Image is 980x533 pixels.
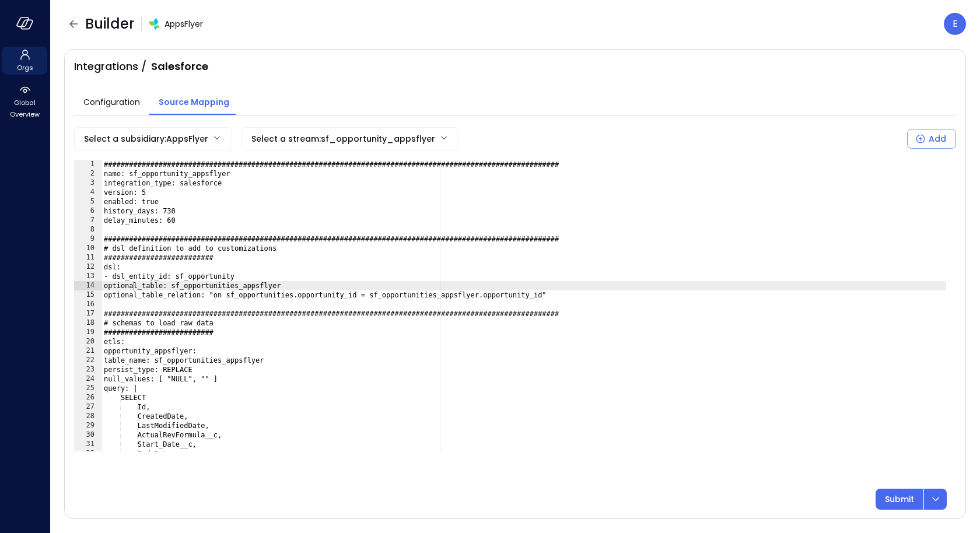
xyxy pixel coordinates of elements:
div: 22 [74,356,102,365]
span: Orgs [17,62,33,73]
p: E [953,17,958,31]
span: Global Overview [7,97,43,120]
div: 14 [74,281,102,290]
div: 29 [74,421,102,430]
button: Add [907,129,956,149]
span: AppsFlyer [164,17,203,30]
div: 8 [74,225,102,234]
div: 16 [74,300,102,309]
div: 2 [74,169,102,178]
div: 6 [74,206,102,216]
div: 3 [74,178,102,188]
div: 24 [74,374,102,384]
div: 20 [74,337,102,346]
div: Eleanor Yehudai [944,13,966,35]
div: 21 [74,346,102,356]
button: dropdown-icon-button [923,489,947,510]
div: Select a stream : sf_opportunity_appsflyer [251,128,435,150]
div: Global Overview [2,82,47,121]
div: 30 [74,430,102,440]
span: Configuration [83,96,140,108]
div: 4 [74,188,102,197]
div: 9 [74,234,102,244]
div: Select a Subsidiary to add a new Stream [907,127,956,150]
span: Integrations / [74,59,146,74]
div: 11 [74,253,102,262]
div: 26 [74,393,102,402]
img: zbmm8o9awxf8yv3ehdzf [149,18,160,30]
div: 23 [74,365,102,374]
div: 13 [74,272,102,281]
div: Add [929,132,946,146]
div: 17 [74,309,102,318]
div: 27 [74,402,102,412]
div: 5 [74,197,102,206]
div: 10 [74,244,102,253]
div: 32 [74,449,102,458]
div: 28 [74,412,102,421]
button: Submit [876,489,923,510]
span: Source Mapping [159,96,229,108]
div: 12 [74,262,102,272]
div: Button group with a nested menu [876,489,947,510]
div: 18 [74,318,102,328]
div: Select a subsidiary : AppsFlyer [84,128,208,150]
div: Orgs [2,47,47,75]
div: 19 [74,328,102,337]
span: Builder [85,15,134,33]
p: Submit [885,493,914,506]
div: 15 [74,290,102,300]
span: Salesforce [151,59,208,74]
div: 1 [74,160,102,169]
div: 7 [74,216,102,225]
div: 31 [74,440,102,449]
div: 25 [74,384,102,393]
